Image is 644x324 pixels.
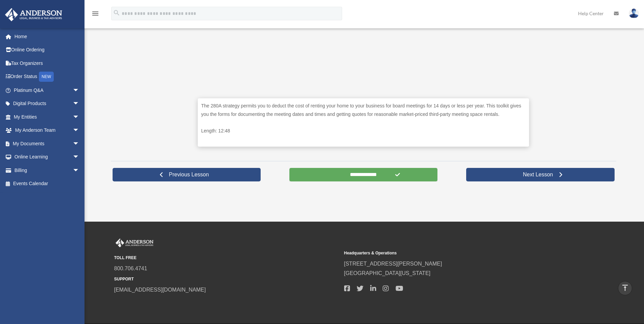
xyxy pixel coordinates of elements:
a: Order StatusNEW [5,70,90,84]
a: vertical_align_top [618,281,632,295]
span: arrow_drop_down [73,97,86,111]
a: Previous Lesson [113,168,261,181]
span: arrow_drop_down [73,124,86,138]
a: My Documentsarrow_drop_down [5,137,90,150]
a: My Entitiesarrow_drop_down [5,110,90,124]
img: User Pic [629,8,639,18]
img: Anderson Advisors Platinum Portal [3,8,64,21]
a: menu [91,12,99,18]
div: NEW [39,72,54,82]
span: arrow_drop_down [73,110,86,124]
a: Digital Productsarrow_drop_down [5,97,90,110]
small: Headquarters & Operations [344,250,569,257]
a: [EMAIL_ADDRESS][DOMAIN_NAME] [114,287,206,293]
a: Events Calendar [5,177,90,191]
p: The 280A strategy permits you to deduct the cost of renting your home to your business for board ... [201,102,526,118]
span: arrow_drop_down [73,83,86,97]
a: Online Ordering [5,43,90,57]
a: Online Learningarrow_drop_down [5,150,90,164]
span: Previous Lesson [164,171,214,178]
a: 800.706.4741 [114,266,147,271]
a: [STREET_ADDRESS][PERSON_NAME] [344,261,442,267]
span: arrow_drop_down [73,137,86,151]
a: Next Lesson [466,168,615,181]
i: vertical_align_top [621,284,629,292]
i: menu [91,9,99,18]
a: Platinum Q&Aarrow_drop_down [5,83,90,97]
a: Home [5,30,90,43]
span: arrow_drop_down [73,150,86,164]
small: SUPPORT [114,276,339,283]
i: search [113,9,120,17]
a: [GEOGRAPHIC_DATA][US_STATE] [344,270,431,276]
img: Anderson Advisors Platinum Portal [114,239,155,247]
span: Next Lesson [518,171,558,178]
a: Billingarrow_drop_down [5,164,90,177]
p: Length: 12:48 [201,127,526,135]
span: arrow_drop_down [73,164,86,177]
a: My Anderson Teamarrow_drop_down [5,124,90,137]
small: TOLL FREE [114,254,339,261]
a: Tax Organizers [5,56,90,70]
